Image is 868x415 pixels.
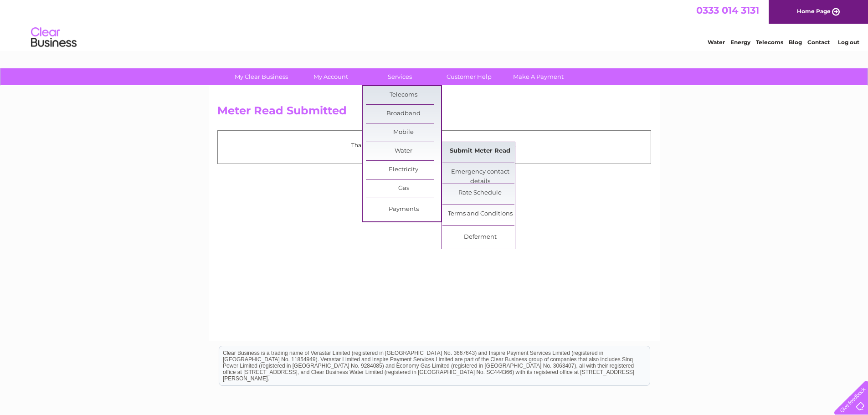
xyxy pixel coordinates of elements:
img: logo.png [31,24,77,51]
a: Terms and Conditions [442,205,518,223]
a: Log out [838,39,859,46]
a: Blog [789,39,802,46]
a: Energy [730,39,750,46]
a: Water [708,39,725,46]
p: Thank you for your time, your meter read has been received. [222,141,646,149]
a: Rate Schedule [442,184,518,202]
div: Clear Business is a trading name of Verastar Limited (registered in [GEOGRAPHIC_DATA] No. 3667643... [219,5,650,44]
a: Electricity [366,161,441,179]
h2: Meter Read Submitted [217,104,651,122]
a: Mobile [366,123,441,142]
a: Deferment [442,228,518,246]
a: Gas [366,179,441,198]
a: Emergency contact details [442,163,518,181]
a: Submit Meter Read [442,142,518,160]
a: Telecoms [756,39,783,46]
a: Contact [807,39,830,46]
a: My Account [293,68,368,85]
a: Telecoms [366,86,441,104]
a: Water [366,142,441,160]
a: Broadband [366,105,441,123]
a: Customer Help [431,68,507,85]
a: 0333 014 3131 [696,5,759,16]
a: Services [362,68,437,85]
a: My Clear Business [224,68,299,85]
a: Make A Payment [501,68,576,85]
a: Payments [366,200,441,219]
